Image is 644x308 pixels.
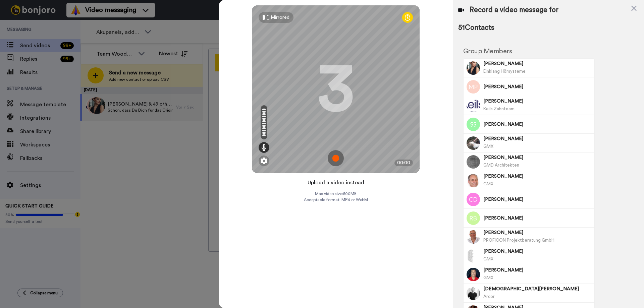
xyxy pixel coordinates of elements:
span: Max video size: 500 MB [315,191,357,196]
img: Image of Matthias Plendl [467,80,480,94]
img: Image of Rolf Berghoff [467,211,480,225]
div: 00:00 [394,160,413,166]
span: [PERSON_NAME] [483,173,592,180]
span: [PERSON_NAME] [483,98,592,105]
button: Upload a video instead [306,178,366,187]
img: Image of Cornelia Boxheimer [467,136,480,150]
span: Acceptable format: MP4 or WebM [304,197,368,202]
span: [PERSON_NAME] [483,154,592,161]
img: Image of Michael Rullmann [467,268,480,281]
h2: Group Members [463,48,595,55]
img: Image of Christian Loos [467,287,480,300]
img: Image of Dr. Moritz Keil [467,99,480,112]
span: [DEMOGRAPHIC_DATA][PERSON_NAME] [483,286,592,292]
span: [PERSON_NAME] [483,215,592,222]
img: Image of Stefanie Schemionek [467,118,480,131]
span: GMD Architekten [483,163,519,167]
span: [PERSON_NAME] [483,121,592,128]
span: GMX [483,257,493,261]
span: Arcor [483,294,495,299]
img: ic_gear.svg [261,158,267,164]
span: [PERSON_NAME] [483,135,592,142]
span: [PERSON_NAME] [483,248,592,255]
span: GMX [483,144,493,148]
span: Keils Zahnteam [483,107,515,111]
span: [PERSON_NAME] [483,267,592,273]
img: Image of Sabrina Schwoll [467,249,480,262]
img: ic_record_start.svg [328,150,344,166]
div: 3 [317,64,354,114]
span: GMX [483,275,493,280]
img: Image of Kay Berger [467,174,480,187]
span: [PERSON_NAME] [483,196,592,203]
span: Einklang Hörsysteme [483,69,526,73]
span: GMX [483,182,493,186]
span: [PERSON_NAME] [483,60,592,67]
span: [PERSON_NAME] [483,229,592,236]
img: Image of Michael Trommer [467,230,480,244]
img: Image of Jessica Kahne [467,61,480,75]
span: [PERSON_NAME] [483,83,592,90]
span: PROFICON Projektberatung GmbH [483,238,554,242]
img: Image of Catalina Diaz [467,193,480,206]
img: Image of Patrick Denker [467,155,480,169]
